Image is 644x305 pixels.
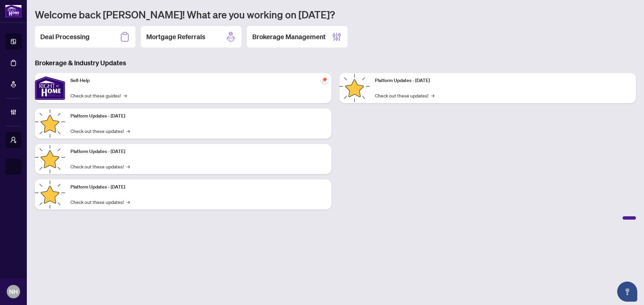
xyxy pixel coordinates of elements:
span: → [126,198,130,206]
button: Open asap [617,282,637,302]
p: Platform Updates - [DATE] [70,148,326,155]
h1: Welcome back [PERSON_NAME]! What are you working on [DATE]? [35,8,636,21]
p: Platform Updates - [DATE] [70,183,326,191]
img: Platform Updates - July 8, 2025 [35,179,65,210]
a: Check out these updates!→ [70,127,130,135]
a: Check out these updates!→ [70,163,130,170]
span: user-switch [10,137,17,143]
img: Self-Help [35,73,65,103]
img: Platform Updates - September 16, 2025 [35,108,65,139]
h3: Brokerage & Industry Updates [35,58,636,68]
img: Platform Updates - June 23, 2025 [339,73,370,103]
span: → [431,92,434,99]
p: Self-Help [70,77,326,84]
a: Check out these updates!→ [375,92,434,99]
a: Check out these guides!→ [70,92,127,99]
h2: Brokerage Management [252,32,326,42]
span: → [126,163,130,170]
h2: Mortgage Referrals [146,32,205,42]
span: pushpin [321,76,329,84]
p: Platform Updates - [DATE] [375,77,631,84]
span: → [126,127,130,135]
a: Check out these updates!→ [70,198,130,206]
img: Platform Updates - July 21, 2025 [35,144,65,174]
img: logo [5,5,21,17]
p: Platform Updates - [DATE] [70,112,326,120]
h2: Deal Processing [40,32,90,42]
span: NH [9,287,18,296]
span: → [123,92,127,99]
